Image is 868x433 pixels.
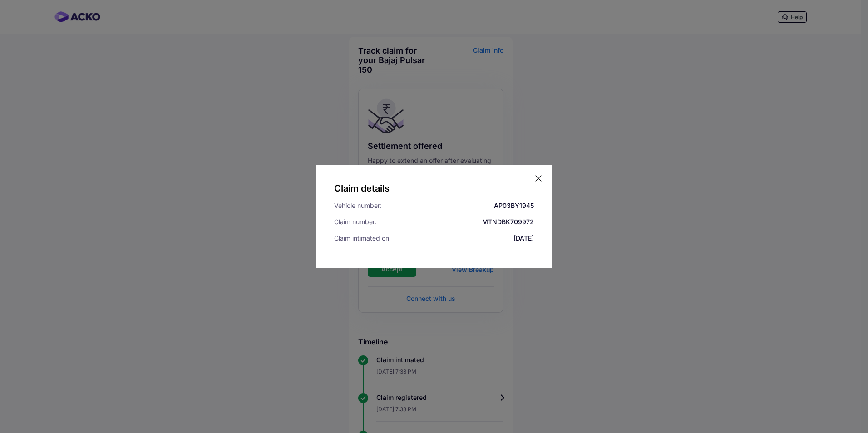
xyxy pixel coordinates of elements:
div: MTNDBK709972 [482,217,534,226]
div: Claim intimated on: [334,234,391,243]
h5: Claim details [334,183,534,194]
div: Claim number: [334,217,377,226]
div: Vehicle number: [334,201,382,210]
div: AP03BY1945 [494,201,534,210]
div: [DATE] [513,234,534,243]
